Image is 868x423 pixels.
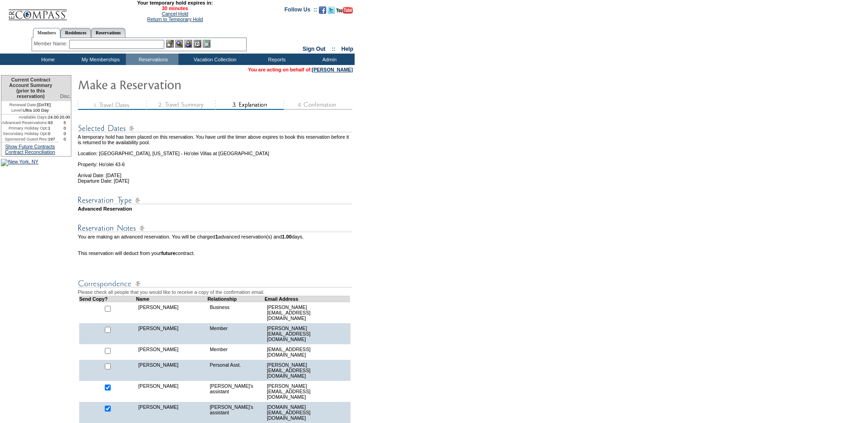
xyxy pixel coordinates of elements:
[78,123,352,134] img: Reservation Dates
[319,9,326,15] a: Become our fan on Facebook
[207,381,264,402] td: [PERSON_NAME]'s assistant
[59,114,71,120] td: 20.00
[78,156,354,167] td: Property: Ho'olei 43-6
[8,2,67,21] img: Compass Home
[1,101,59,108] td: [DATE]
[319,6,326,14] img: Become our fan on Facebook
[48,120,59,125] td: 93
[73,54,126,65] td: My Memberships
[264,360,350,381] td: [PERSON_NAME][EMAIL_ADDRESS][DOMAIN_NAME]
[264,381,350,402] td: [PERSON_NAME][EMAIL_ADDRESS][DOMAIN_NAME]
[282,234,291,239] b: 1.00
[78,100,146,110] img: step1_state3.gif
[78,222,352,234] img: Reservation Notes
[126,54,178,65] td: Reservations
[136,381,207,402] td: [PERSON_NAME]
[78,167,354,178] td: Arrival Date: [DATE]
[59,136,71,142] td: 0
[341,46,353,52] a: Help
[59,125,71,131] td: 0
[136,323,207,344] td: [PERSON_NAME]
[59,120,71,125] td: 5
[78,145,354,156] td: Location: [GEOGRAPHIC_DATA], [US_STATE] - Ho'olei Villas at [GEOGRAPHIC_DATA]
[60,28,91,38] a: Residences
[21,54,73,65] td: Home
[1,131,48,136] td: Secondary Holiday Opt:
[5,144,55,149] a: Show Future Contracts
[248,67,353,72] span: You are acting on behalf of:
[302,46,325,52] a: Sign Out
[264,302,350,323] td: [PERSON_NAME][EMAIL_ADDRESS][DOMAIN_NAME]
[33,28,61,38] a: Members
[264,402,350,423] td: [DOMAIN_NAME][EMAIL_ADDRESS][DOMAIN_NAME]
[161,250,175,256] b: future
[78,178,354,184] td: Departure Date: [DATE]
[1,114,48,120] td: Available Days:
[78,75,261,93] img: Make Reservation
[264,296,350,302] td: Email Address
[328,6,335,14] img: Follow us on Twitter
[79,296,136,302] td: Send Copy?
[203,40,210,48] img: b_calculator.gif
[48,114,59,120] td: 24.00
[78,134,354,145] td: A temporary hold has been placed on this reservation. You have until the timer above expires to b...
[162,11,188,16] a: Cancel Hold
[78,206,354,211] td: Advanced Reservation
[207,344,264,360] td: Member
[48,131,59,136] td: 0
[78,289,264,295] span: Please check all people that you would like to receive a copy of the confirmation email.
[264,323,350,344] td: [PERSON_NAME][EMAIL_ADDRESS][DOMAIN_NAME]
[1,125,48,131] td: Primary Holiday Opt:
[336,7,353,14] img: Subscribe to our YouTube Channel
[184,40,192,48] img: Impersonate
[60,93,71,99] span: Disc.
[207,296,264,302] td: Relationship
[1,108,59,114] td: Ultra 100 Day
[147,16,203,22] a: Return to Temporary Hold
[136,344,207,360] td: [PERSON_NAME]
[312,67,353,72] a: [PERSON_NAME]
[166,40,174,48] img: b_edit.gif
[78,250,354,256] td: This reservation will deduct from your contract.
[328,9,335,15] a: Follow us on Twitter
[302,54,355,65] td: Admin
[1,159,38,166] img: New York, NY
[91,28,125,38] a: Reservations
[48,125,59,131] td: 1
[207,323,264,344] td: Member
[336,9,353,15] a: Subscribe to our YouTube Channel
[285,5,317,16] td: Follow Us ::
[78,234,354,245] td: You are making an advanced reservation. You will be charged advanced reservation(s) and days.
[264,344,350,360] td: [EMAIL_ADDRESS][DOMAIN_NAME]
[59,131,71,136] td: 0
[78,195,352,206] img: Reservation Type
[175,40,183,48] img: View
[1,76,59,101] td: Current Contract Account Summary (prior to this reservation)
[284,100,352,110] img: step4_state1.gif
[5,149,55,155] a: Contract Reconciliation
[11,108,23,113] span: Level:
[9,102,37,108] span: Renewal Date:
[207,360,264,381] td: Personal Asst.
[332,46,335,52] span: ::
[136,402,207,423] td: [PERSON_NAME]
[136,302,207,323] td: [PERSON_NAME]
[215,234,218,239] b: 1
[207,302,264,323] td: Business
[194,40,201,48] img: Reservations
[207,402,264,423] td: [PERSON_NAME]'s assistant
[136,360,207,381] td: [PERSON_NAME]
[34,40,69,48] div: Member Name:
[136,296,207,302] td: Name
[249,54,302,65] td: Reports
[215,100,284,110] img: step3_state2.gif
[72,5,278,11] span: 30 minutes
[178,54,249,65] td: Vacation Collection
[146,100,215,110] img: step2_state3.gif
[1,120,48,125] td: Advanced Reservations:
[1,136,48,142] td: Sponsored Guest Res:
[48,136,59,142] td: 197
